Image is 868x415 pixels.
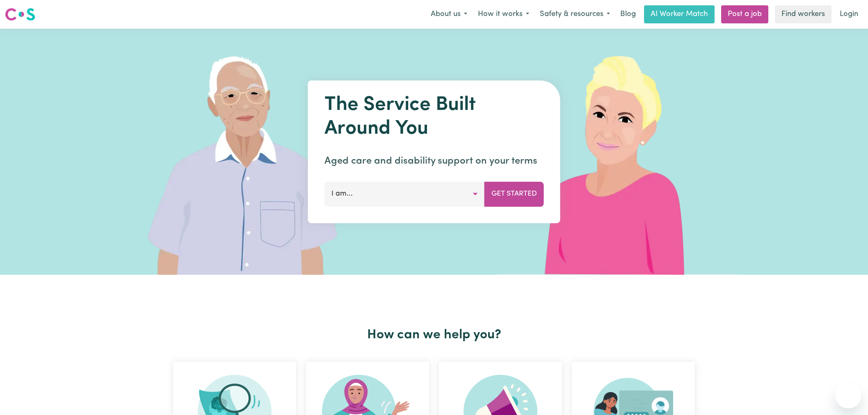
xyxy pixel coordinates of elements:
a: Post a job [721,5,768,23]
button: I am... [324,182,485,206]
iframe: Button to launch messaging window [835,382,861,408]
a: Find workers [775,5,831,23]
button: How it works [473,6,535,23]
button: About us [425,6,473,23]
a: Blog [615,5,641,23]
button: Get Started [484,182,544,206]
button: Safety & resources [535,6,615,23]
h2: How can we help you? [168,327,700,343]
a: Careseekers logo [5,5,35,24]
a: AI Worker Match [644,5,715,23]
img: Careseekers logo [5,7,35,22]
a: Login [835,5,863,23]
h1: The Service Built Around You [324,93,544,141]
p: Aged care and disability support on your terms [324,154,544,169]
